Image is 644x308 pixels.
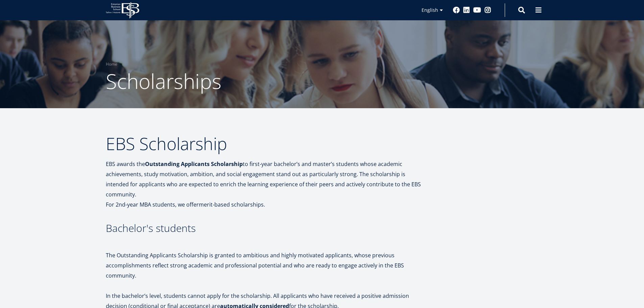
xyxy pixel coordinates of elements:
a: Home [106,61,117,68]
a: Linkedin [463,7,470,14]
a: Youtube [473,7,481,14]
i: merit-based scholarships. [199,201,265,208]
span: Scholarships [106,67,221,95]
p: The Outstanding Applicants Scholarship is granted to ambitious and highly motivated applicants, w... [106,250,427,281]
strong: Outstanding Applicants Scholarship [145,160,243,168]
h3: Bachelor's students [106,223,427,233]
a: Instagram [484,7,491,14]
h2: EBS Scholarship [106,135,427,152]
p: EBS awards the to first-year bachelor’s and master’s students whose academic achievements, study ... [106,159,427,210]
a: Facebook [453,7,460,14]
